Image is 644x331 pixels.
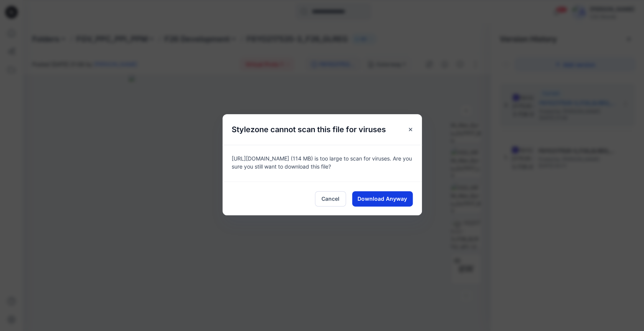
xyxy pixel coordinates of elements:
[222,145,422,182] div: [URL][DOMAIN_NAME] (114 MB) is too large to scan for viruses. Are you sure you still want to down...
[404,123,417,136] button: Close
[321,195,339,203] span: Cancel
[222,114,395,145] h5: Stylezone cannot scan this file for viruses
[357,195,407,203] span: Download Anyway
[315,191,346,206] button: Cancel
[352,191,413,206] button: Download Anyway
